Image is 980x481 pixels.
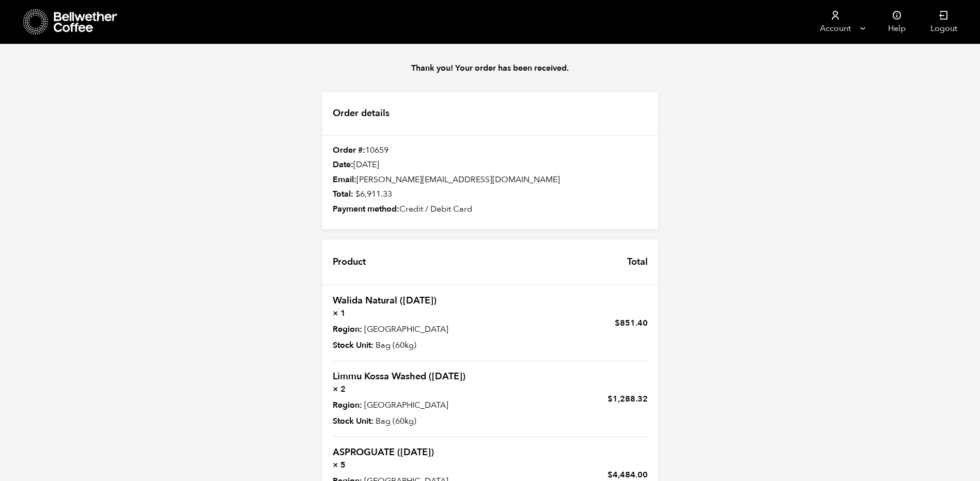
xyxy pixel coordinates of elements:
p: Thank you! Your order has been received. [312,62,668,74]
bdi: 4,484.00 [608,469,648,480]
strong: × 2 [333,383,484,395]
strong: × 5 [333,459,484,471]
span: $ [615,317,620,329]
span: $ [608,469,613,480]
bdi: 1,288.32 [608,393,648,405]
strong: Order #: [333,145,365,156]
a: ASPROGUATE ([DATE]) [333,446,434,459]
bdi: 6,911.33 [355,188,392,200]
span: $ [355,188,360,200]
span: $ [608,393,613,405]
strong: × 1 [333,307,484,319]
strong: Payment method: [333,203,399,215]
div: 10659 [322,145,658,156]
strong: Date: [333,159,353,170]
strong: Region: [333,323,362,335]
bdi: 851.40 [615,317,648,329]
p: [GEOGRAPHIC_DATA] [333,399,484,411]
th: Total [617,239,658,284]
strong: Stock Unit: [333,339,374,351]
div: [PERSON_NAME][EMAIL_ADDRESS][DOMAIN_NAME] [322,174,658,186]
th: Product [322,239,376,284]
p: Bag (60kg) [333,339,484,351]
div: Credit / Debit Card [322,204,658,215]
strong: Total: [333,188,353,200]
strong: Region: [333,399,362,411]
a: Limmu Kossa Washed ([DATE]) [333,370,465,383]
strong: Stock Unit: [333,415,374,427]
p: Bag (60kg) [333,415,484,427]
p: [GEOGRAPHIC_DATA] [333,323,484,335]
h2: Order details [322,92,658,136]
div: [DATE] [322,159,658,171]
strong: Email: [333,174,356,185]
a: Walida Natural ([DATE]) [333,294,437,307]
